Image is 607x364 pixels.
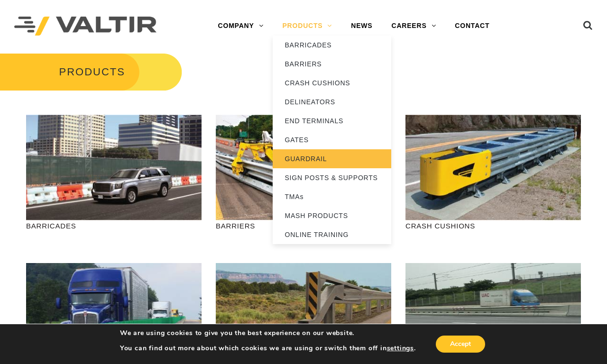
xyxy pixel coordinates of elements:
[209,17,273,36] a: COMPANY
[387,344,414,353] button: settings
[273,149,391,168] a: GUARDRAIL
[436,336,485,353] button: Accept
[273,73,391,92] a: CRASH CUSHIONS
[273,111,391,130] a: END TERMINALS
[273,168,391,187] a: SIGN POSTS & SUPPORTS
[120,344,416,353] p: You can find out more about which cookies we are using or switch them off in .
[273,130,391,149] a: GATES
[273,36,391,55] a: BARRICADES
[273,225,391,244] a: ONLINE TRAINING
[341,17,382,36] a: NEWS
[14,17,156,36] img: Valtir
[273,206,391,225] a: MASH PRODUCTS
[273,17,341,36] a: PRODUCTS
[273,55,391,73] a: BARRIERS
[120,329,416,337] p: We are using cookies to give you the best experience on our website.
[382,17,445,36] a: CAREERS
[445,17,499,36] a: CONTACT
[216,220,391,231] p: BARRIERS
[26,220,202,231] p: BARRICADES
[405,220,581,231] p: CRASH CUSHIONS
[273,92,391,111] a: DELINEATORS
[273,187,391,206] a: TMAs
